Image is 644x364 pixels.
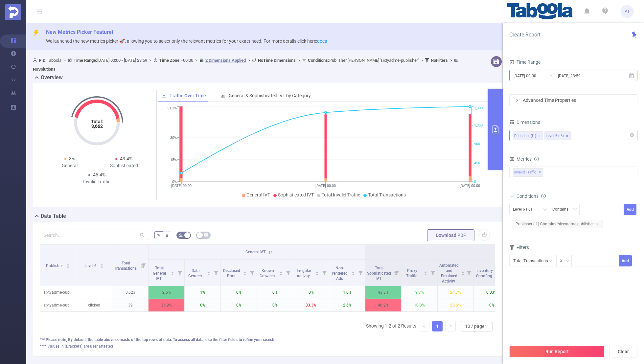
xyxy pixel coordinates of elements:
p: 46.2% [365,299,401,311]
p: sixtyadme-publisher [40,299,76,311]
span: Total Invalid Traffic [322,192,360,197]
u: 2 Dimensions Applied [205,58,246,63]
p: 1% [185,286,220,299]
p: 0% [185,299,220,311]
tspan: 30% [170,136,177,140]
div: Level 6 (l6) [513,204,537,215]
div: Sort [243,270,247,274]
tspan: 450 [474,161,480,165]
i: Filter menu [320,260,329,286]
div: Sort [424,270,427,274]
span: ✕ [539,169,541,176]
p: 0% [257,286,293,299]
span: Level 6 [84,263,98,268]
span: Disclosed Bots [223,268,240,278]
i: icon: close [596,222,599,226]
div: Sophisticated [97,162,151,169]
i: Filter menu [428,260,437,286]
span: Dimensions [509,120,540,125]
p: 1.6% [329,286,365,299]
i: icon: info-circle [541,194,546,198]
span: Total Transactions [114,261,138,271]
p: 43.3% [365,286,401,299]
i: icon: caret-up [207,270,211,272]
input: Start date [513,71,566,80]
span: Sophisticated IVT [278,192,314,197]
i: icon: caret-up [315,270,319,272]
i: icon: caret-down [315,273,319,275]
i: icon: down [565,259,569,263]
span: Create Report [509,32,540,38]
tspan: [DATE] 00:00 [315,184,336,188]
p: 2.6% [149,286,184,299]
span: Known Crawlers [260,268,276,278]
span: Irregular Activity [297,268,311,278]
i: icon: user [33,58,39,62]
span: % [157,233,160,238]
i: icon: info-circle [534,157,539,161]
li: Next Page [445,321,456,331]
i: Filter menu [211,260,220,286]
i: icon: caret-down [66,265,70,267]
div: Sort [351,270,355,274]
div: Sort [207,270,211,274]
p: 2.6% [329,299,365,311]
span: > [61,58,68,63]
b: No Filters [431,58,448,63]
div: Sort [279,270,283,274]
p: 24.7% [438,286,473,299]
span: Metrics [509,156,532,162]
p: clicked [76,299,112,311]
i: Filter menu [392,260,401,286]
i: icon: down [573,208,577,212]
i: icon: caret-down [424,273,427,275]
b: PID: [39,58,47,63]
i: Filter menu [139,245,148,286]
input: End date [557,71,610,80]
span: Publisher (l1) Contains 'sixtyadme-publisher' [512,220,603,228]
i: icon: bg-colors [179,233,183,237]
i: icon: caret-up [461,270,465,272]
i: icon: down [543,208,547,212]
span: Total Transactions [368,192,406,197]
i: icon: line-chart [161,93,166,98]
i: icon: caret-up [243,270,247,272]
div: ≥ [560,255,567,266]
p: 10.3% [402,299,437,311]
i: icon: close-circle [630,133,634,137]
i: icon: bar-chart [220,93,225,98]
div: Sort [100,263,104,267]
tspan: 0% [172,180,177,184]
span: Taboola [DATE] 00:00 - [DATE] 23:59 +00:00 [33,58,460,72]
i: icon: table [204,233,208,237]
span: Proxy Traffic [406,268,418,278]
i: icon: caret-up [66,263,70,265]
span: General & Sophisticated IVT by Category [229,93,311,98]
input: Search... [40,230,149,240]
h2: Data Table [41,212,66,220]
b: Time Range: [74,58,97,63]
p: 25.6% [438,299,473,311]
li: Previous Page [419,321,429,331]
span: 43.4% [120,156,132,161]
li: Publisher (l1) [513,131,543,140]
tspan: 0 [474,180,476,184]
span: 46.4% [93,172,105,177]
i: icon: close [565,134,569,138]
tspan: 900 [474,142,480,147]
span: General IVT [245,250,265,254]
b: No Time Dimensions [258,58,296,63]
button: Clear [609,346,637,357]
tspan: 3,662 [91,124,103,129]
button: Add [624,204,636,215]
p: 0% [221,286,257,299]
button: Download PDF [427,229,474,241]
tspan: [DATE] 00:00 [460,184,480,188]
span: Non-rendered Ads [332,266,348,281]
tspan: 15% [170,158,177,162]
p: 0.03% [474,286,510,299]
a: 1 [432,321,442,331]
div: **** Values in (Brackets) are user attested [40,343,495,349]
div: 10 / page [465,321,484,331]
